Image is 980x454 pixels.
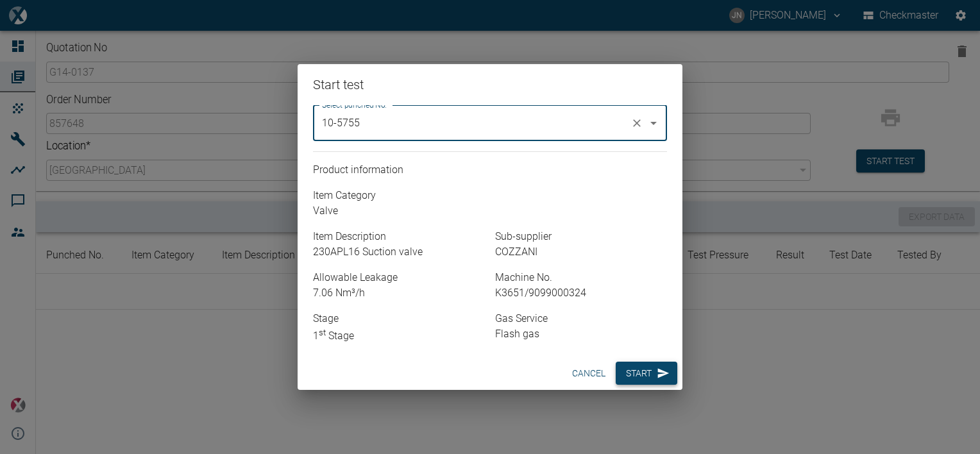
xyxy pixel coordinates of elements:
[495,229,667,244] p: Sub-supplier
[628,114,646,132] button: Clear
[313,229,485,244] p: Item Description
[313,330,326,342] span: 1
[495,311,667,326] p: Gas Service
[313,330,354,342] span: Stage
[567,362,611,385] button: cancel
[495,270,667,285] p: Machine No.
[322,99,387,110] label: Select punched No.
[313,285,485,301] p: 7.06 Nm³/h
[313,311,485,326] p: Stage
[645,114,663,132] button: Open
[313,162,667,178] p: Product information
[313,188,667,203] p: Item Category
[616,362,677,385] button: Start
[495,326,667,342] p: Flash gas
[313,270,485,285] p: Allowable Leakage
[313,244,485,260] p: 230APL16 Suction valve
[313,203,667,219] p: valve
[495,285,667,301] p: K3651/9099000324
[495,244,667,260] p: COZZANI
[319,328,326,337] sup: st
[298,64,682,105] h2: Start test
